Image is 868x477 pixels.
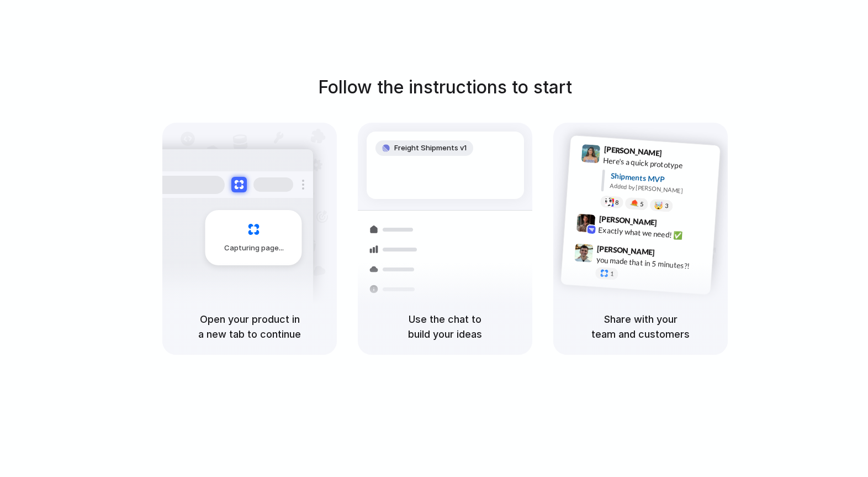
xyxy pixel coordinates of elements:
span: 9:47 AM [658,248,681,261]
div: Shipments MVP [610,170,712,188]
span: Freight Shipments v1 [394,143,467,154]
div: Exactly what we need! ✅ [598,224,708,243]
h5: Use the chat to build your ideas [371,312,519,342]
span: [PERSON_NAME] [597,243,655,259]
span: 1 [610,271,614,277]
span: 5 [640,201,644,207]
span: 9:42 AM [660,218,683,232]
div: you made that in 5 minutes?! [596,254,706,273]
h5: Share with your team and customers [567,312,714,342]
span: Capturing page [224,243,285,254]
div: Here's a quick prototype [603,155,713,174]
div: 🤯 [654,202,664,210]
span: 3 [665,203,669,209]
div: Added by [PERSON_NAME] [610,181,711,197]
h1: Follow the instructions to start [318,74,572,101]
span: [PERSON_NAME] [604,143,662,159]
span: 8 [615,200,619,206]
span: 9:41 AM [665,149,688,162]
h5: Open your product in a new tab to continue [176,312,324,342]
span: [PERSON_NAME] [599,213,657,229]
